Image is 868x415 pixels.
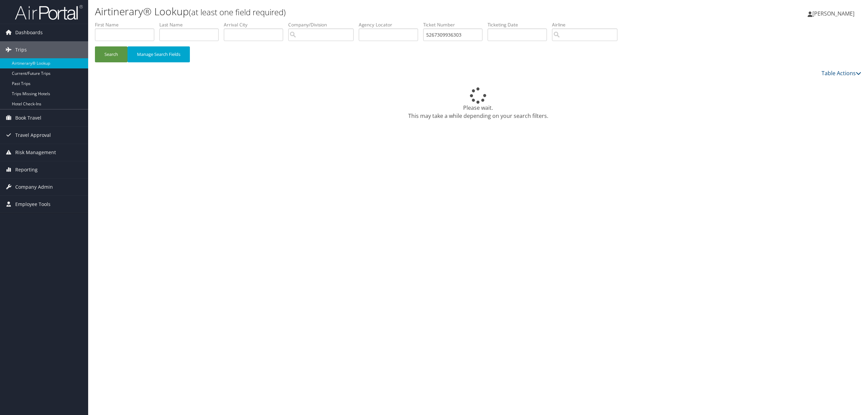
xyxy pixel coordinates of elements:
[95,46,127,62] button: Search
[95,87,861,120] div: Please wait. This may take a while depending on your search filters.
[189,6,286,18] small: (at least one field required)
[808,3,861,24] a: [PERSON_NAME]
[423,21,488,28] label: Ticket Number
[812,10,854,17] span: [PERSON_NAME]
[15,109,41,126] span: Book Travel
[15,127,51,144] span: Travel Approval
[127,46,190,62] button: Manage Search Fields
[15,41,27,58] span: Trips
[95,4,606,19] h1: Airtinerary® Lookup
[15,161,38,178] span: Reporting
[15,24,43,41] span: Dashboards
[15,196,51,213] span: Employee Tools
[15,144,56,161] span: Risk Management
[95,21,159,28] label: First Name
[488,21,552,28] label: Ticketing Date
[15,179,53,195] span: Company Admin
[159,21,224,28] label: Last Name
[552,21,623,28] label: Airline
[288,21,359,28] label: Company/Division
[822,69,861,77] a: Table Actions
[224,21,288,28] label: Arrival City
[15,4,83,20] img: airportal-logo.png
[359,21,423,28] label: Agency Locator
